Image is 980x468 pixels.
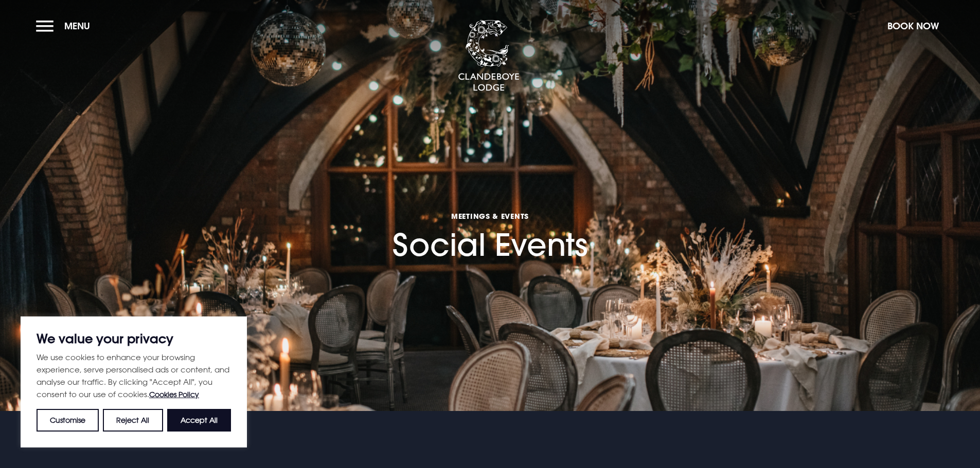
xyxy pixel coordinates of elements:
[393,153,587,263] h1: Social Events
[167,409,231,432] button: Accept All
[37,409,99,432] button: Customise
[103,409,163,432] button: Reject All
[37,351,231,401] p: We use cookies to enhance your browsing experience, serve personalised ads or content, and analys...
[21,316,247,447] div: We value your privacy
[882,15,944,37] button: Book Now
[37,332,231,345] p: We value your privacy
[393,211,587,221] span: Meetings & Events
[36,15,95,37] button: Menu
[458,20,520,92] img: Clandeboye Lodge
[149,390,199,399] a: Cookies Policy
[64,20,90,32] span: Menu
